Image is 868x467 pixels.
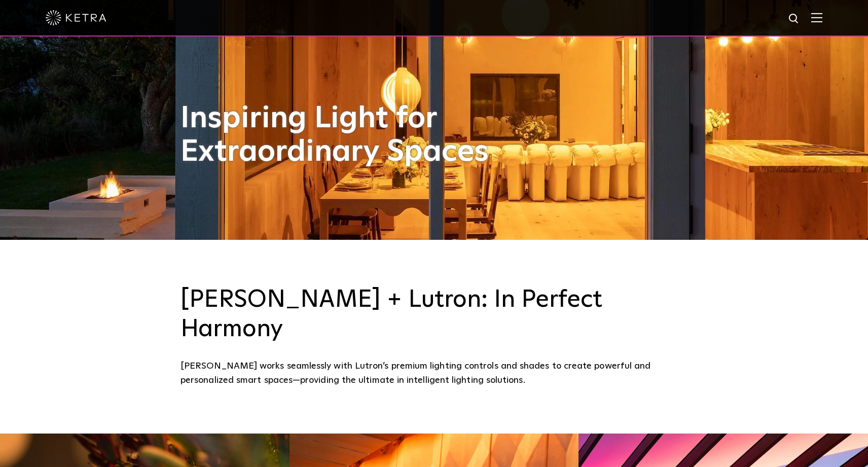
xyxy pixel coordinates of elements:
[180,285,688,344] h3: [PERSON_NAME] + Lutron: In Perfect Harmony
[180,102,510,169] h1: Inspiring Light for Extraordinary Spaces
[788,13,801,25] img: search icon
[180,359,688,388] div: [PERSON_NAME] works seamlessly with Lutron’s premium lighting controls and shades to create power...
[46,10,106,25] img: ketra-logo-2019-white
[811,13,822,22] img: Hamburger%20Nav.svg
